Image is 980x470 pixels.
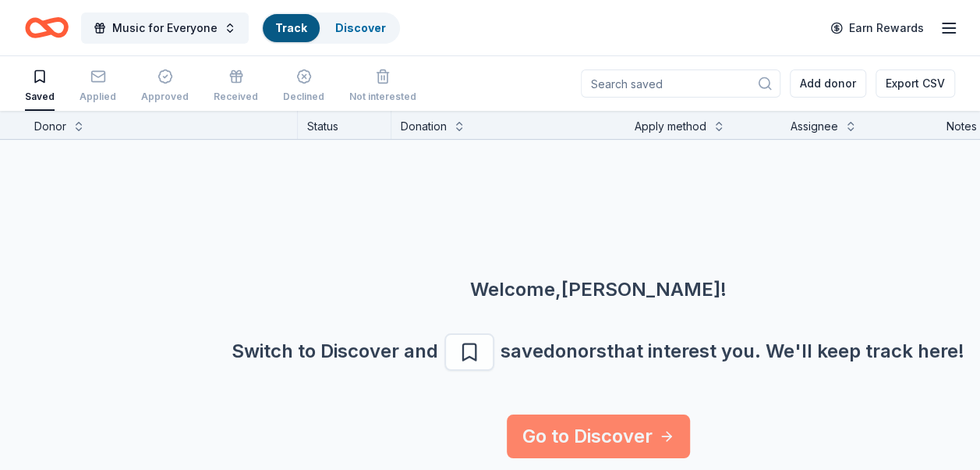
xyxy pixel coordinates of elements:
div: Status [298,111,391,139]
button: Add donor [790,69,866,98]
button: Export CSV [876,69,955,98]
div: Approved [141,91,189,103]
button: Music for Everyone [81,12,249,44]
a: Home [25,9,69,46]
div: Saved [25,91,55,103]
button: Declined [283,62,324,111]
a: Go to Discover [507,415,690,458]
div: Donation [401,117,447,136]
div: Notes [946,117,977,136]
div: Donor [34,117,66,136]
button: Approved [141,62,189,111]
div: Received [214,91,258,103]
div: Applied [80,91,116,103]
button: Saved [25,62,55,111]
button: Applied [80,62,116,111]
a: Track [275,21,307,34]
span: Music for Everyone [112,19,218,37]
div: Apply method [635,117,706,136]
button: Received [214,62,258,111]
div: Declined [283,91,324,103]
div: Assignee [791,117,838,136]
a: Earn Rewards [821,14,933,42]
div: Not interested [349,91,416,103]
button: Not interested [349,62,416,111]
a: Discover [335,21,386,34]
button: TrackDiscover [261,12,400,44]
input: Search saved [581,69,780,98]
